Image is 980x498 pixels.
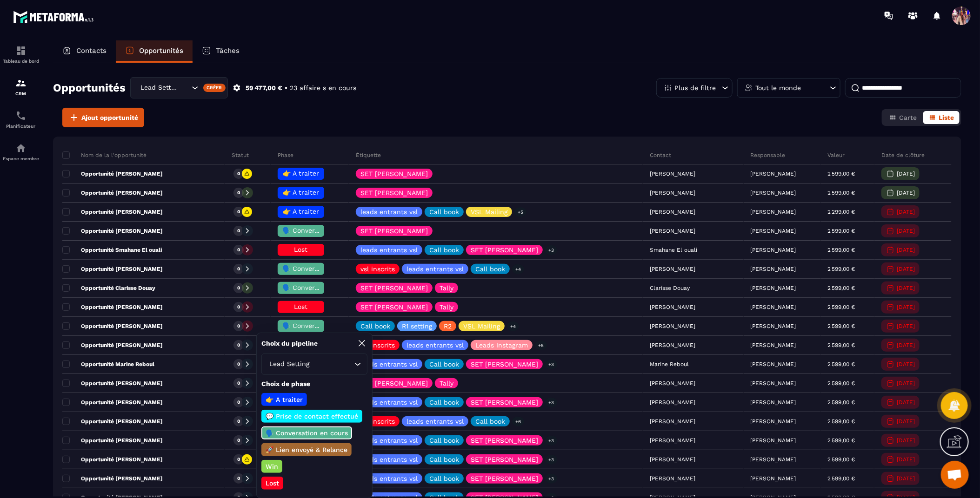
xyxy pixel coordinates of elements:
p: Planificateur [2,124,40,129]
p: 2 599,00 € [828,247,855,253]
p: SET [PERSON_NAME] [360,304,428,310]
p: Tout le monde [755,85,801,91]
p: leads entrants vsl [407,266,464,272]
p: Opportunité [PERSON_NAME] [62,170,163,177]
p: 0 [237,228,240,234]
p: Opportunités [139,46,183,55]
p: [DATE] [897,380,915,387]
span: Lead Setting [267,359,312,369]
p: Opportunité Marine Reboul [62,360,154,368]
p: [PERSON_NAME] [751,247,796,253]
span: 🗣️ Conversation en cours [282,284,365,291]
p: 2 599,00 € [828,285,855,291]
p: leads entrants vsl [360,437,418,444]
span: 👉 A traiter [283,208,319,215]
p: Call book [475,418,505,425]
p: 2 599,00 € [828,342,855,348]
p: 0 [237,285,240,291]
p: Nom de la l'opportunité [62,151,147,159]
p: leads entrants vsl [360,247,418,253]
span: Lead Setting [139,83,180,93]
p: SET [PERSON_NAME] [471,247,538,253]
p: [PERSON_NAME] [751,228,796,234]
p: 2 599,00 € [828,190,855,196]
span: Lost [294,303,307,310]
p: 0 [237,304,240,310]
p: Responsable [751,151,786,159]
p: +3 [545,398,557,407]
p: vsl inscrits [360,266,395,272]
p: [DATE] [897,399,915,406]
p: 💬 Prise de contact effectué [264,412,360,421]
p: 0 [237,190,240,196]
p: 23 affaire s en cours [290,84,356,92]
p: Call book [429,209,459,215]
p: [PERSON_NAME] [751,475,796,482]
p: [PERSON_NAME] [751,304,796,310]
p: Contacts [76,46,107,55]
p: Opportunité [PERSON_NAME] [62,437,163,444]
p: 2 599,00 € [828,361,855,367]
p: 2 599,00 € [828,380,855,387]
p: 0 [237,342,240,348]
p: VSL Mailing [471,209,507,215]
p: 0 [237,361,240,367]
p: +5 [514,207,527,217]
p: [PERSON_NAME] [751,190,796,196]
p: [DATE] [897,418,915,425]
span: Ajout opportunité [81,113,138,122]
p: +3 [545,245,557,255]
p: Call book [360,323,390,329]
p: Tableau de bord [2,59,40,64]
p: +5 [535,341,547,350]
p: [DATE] [897,266,915,272]
p: Choix du pipeline [261,339,318,348]
div: Search for option [261,354,367,375]
p: Opportunité [PERSON_NAME] [62,475,163,482]
p: [PERSON_NAME] [751,456,796,463]
p: SET [PERSON_NAME] [360,170,428,177]
p: 0 [237,437,240,444]
p: 2 599,00 € [828,475,855,482]
p: Call book [429,361,459,367]
p: Win [264,462,280,471]
p: +3 [545,474,557,484]
p: [PERSON_NAME] [751,418,796,425]
a: schedulerschedulerPlanificateur [2,103,40,136]
p: Opportunité [PERSON_NAME] [62,322,163,330]
a: automationsautomationsEspace membre [2,136,40,168]
p: Opportunité [PERSON_NAME] [62,456,163,463]
p: Call book [429,437,459,444]
p: [DATE] [897,228,915,234]
p: VSL Mailing [463,323,500,329]
p: Phase [278,151,293,159]
p: SET [PERSON_NAME] [360,190,428,196]
p: SET [PERSON_NAME] [360,285,428,291]
p: [PERSON_NAME] [751,266,796,272]
p: [PERSON_NAME] [751,170,796,177]
p: SET [PERSON_NAME] [471,475,538,482]
img: formation [15,78,27,89]
input: Search for option [180,83,189,93]
div: Ouvrir le chat [941,461,969,489]
p: +3 [545,436,557,446]
p: SET [PERSON_NAME] [471,437,538,444]
p: Étiquette [356,151,381,159]
p: +3 [545,360,557,369]
p: 0 [237,380,240,387]
p: 🚀 Lien envoyé & Relance [264,445,349,454]
p: Date de clôture [881,151,925,159]
p: vsl inscrits [360,418,395,425]
p: [DATE] [897,209,915,215]
p: Call book [429,399,459,406]
p: SET [PERSON_NAME] [471,456,538,463]
p: Tally [440,285,453,291]
p: 0 [237,209,240,215]
p: Tally [440,304,453,310]
p: 2 599,00 € [828,170,855,177]
a: formationformationCRM [2,71,40,103]
p: [DATE] [897,190,915,196]
p: 2 599,00 € [828,304,855,310]
p: [PERSON_NAME] [751,285,796,291]
p: 2 599,00 € [828,418,855,425]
